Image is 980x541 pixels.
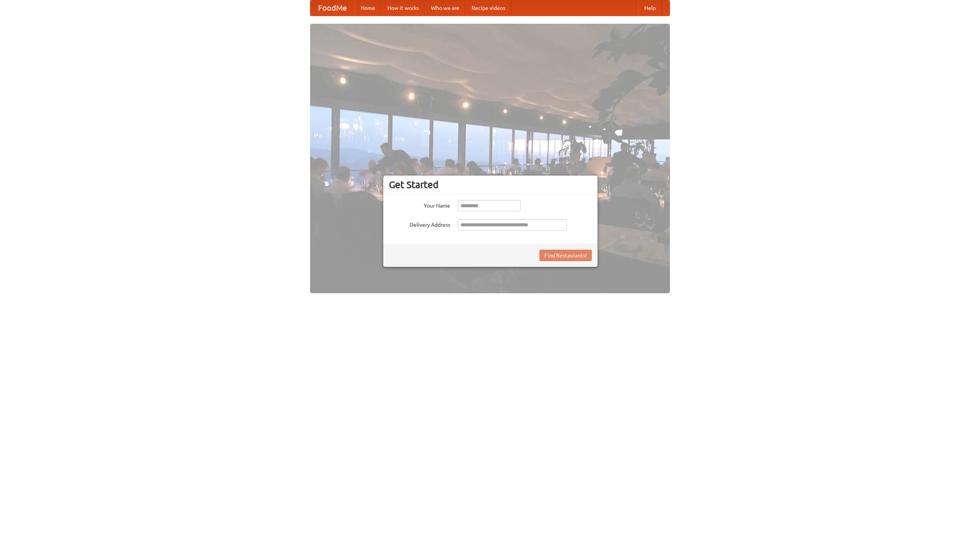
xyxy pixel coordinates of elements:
a: How it works [381,0,425,16]
a: Help [638,0,662,16]
label: Your Name [389,200,450,210]
a: Recipe videos [465,0,511,16]
a: Home [354,0,381,16]
h3: Get Started [389,179,592,190]
button: Find Restaurants! [539,250,592,261]
a: FoodMe [310,0,354,16]
label: Delivery Address [389,219,450,229]
a: Who we are [425,0,465,16]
